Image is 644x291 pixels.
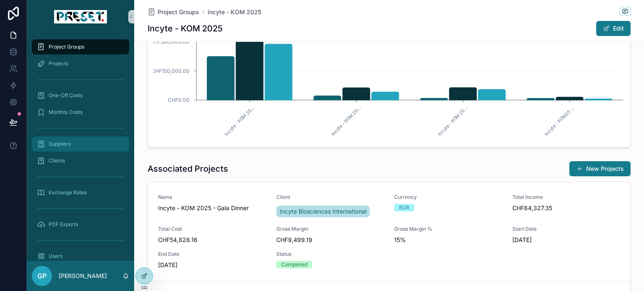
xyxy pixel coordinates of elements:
span: Project Groups [158,8,199,16]
span: Projects [49,60,68,67]
span: Suppliers [49,141,71,147]
h1: Incyte - KOM 2025 [148,23,223,34]
span: Incyte - KOM 2025 - Gala Dinner [158,204,266,212]
div: scrollable content [27,33,134,261]
a: Exchange Rates [32,185,129,200]
span: CHF54,828.16 [158,236,266,244]
span: Total Cost [158,226,266,232]
span: Total Income [512,194,621,201]
span: One-Off Costs [49,92,83,99]
span: Monthly Costs [49,109,83,116]
a: Incyte Biosciences International [276,206,370,217]
a: One-Off Costs [32,88,129,103]
p: [PERSON_NAME] [59,272,107,280]
a: Suppliers [32,136,129,152]
span: Incyte Biosciences International [280,207,366,216]
button: Edit [596,21,631,36]
span: Clients [49,157,65,164]
a: NameIncyte - KOM 2025 - Gala DinnerClientIncyte Biosciences InternationalCurrencyEURTotal IncomeC... [148,182,630,281]
img: App logo [54,10,107,23]
tspan: CHF0.00 [168,97,190,103]
a: Monthly Costs [32,105,129,120]
span: Project Groups [49,44,84,50]
div: EUR [399,204,409,211]
span: Gross Margin [276,226,384,232]
span: Status [276,251,384,258]
span: Exchange Rates [49,189,87,196]
span: Currency [394,194,502,201]
span: 15% [394,236,502,244]
text: Incyte - KOM25 ... [543,105,575,137]
text: Incyte - KOM 20... [223,105,255,137]
span: Client [276,194,384,201]
a: Users [32,249,129,264]
span: CHF9,499.19 [276,236,384,244]
a: Projects [32,56,129,71]
span: PDF Exports [49,221,78,228]
span: Users [49,253,62,260]
text: Incyte - KOM 20... [436,105,468,137]
span: End Date [158,251,266,258]
a: Project Groups [148,8,199,16]
span: GP [37,271,47,281]
span: Start Date [512,226,621,232]
h1: Associated Projects [148,163,228,175]
a: Incyte - KOM 2025 [208,8,261,16]
span: [DATE] [158,261,266,269]
text: Incyte - KOM 20... [330,105,362,137]
span: [DATE] [512,236,621,244]
span: Gross Margin % [394,226,502,232]
span: CHF64,327.35 [512,204,621,212]
a: Clients [32,153,129,168]
a: PDF Exports [32,217,129,232]
a: Project Groups [32,39,129,54]
tspan: CHF300,000.00 [150,39,190,45]
button: New Projects [569,161,631,176]
span: Name [158,194,266,201]
tspan: CHF150,000.00 [151,68,190,74]
div: Completed [281,261,307,268]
